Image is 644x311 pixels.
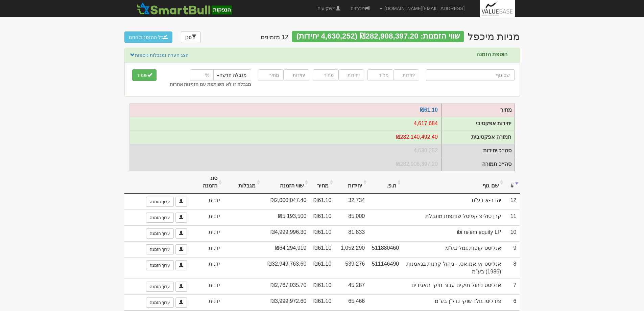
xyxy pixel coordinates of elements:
input: מחיר [258,69,284,81]
td: ₪61.10 [310,294,335,310]
td: סה״כ תמורה [442,157,515,171]
input: יחידות [284,69,309,81]
td: קרן טוליפ קפיטל שותפות מוגבלת [402,209,504,225]
td: סה״כ יחידות [129,144,442,157]
td: פידליטי גולד שוקי נדל"ן בע"מ [402,294,504,310]
input: % [190,69,214,81]
td: מחיר [442,104,515,117]
a: ערוך הזמנה [146,297,174,308]
input: יחידות [393,69,419,81]
td: 81,833 [335,225,368,241]
label: מגבלה זו לא משותפת עם הזמנות אחרות [170,81,251,88]
a: ערוך הזמנה [146,197,174,207]
a: ערוך הזמנה [146,282,174,292]
td: ₪61.10 [310,257,335,279]
td: 539,276 [335,257,368,279]
h4: 12 מזמינים [261,34,288,41]
button: מגבלה חדשה [212,69,251,81]
td: סה״כ יחידות [442,144,515,157]
a: סנן [181,31,201,43]
th: ח.פ.: activate to sort column ascending [368,171,402,194]
td: תמורה אפקטיבית [129,130,442,144]
td: ידנית [190,257,223,279]
td: 85,000 [335,209,368,225]
td: אנליסט ניהול תיקים עבור תיקי תאגידים [402,279,504,294]
a: ערוך הזמנה [146,213,174,223]
td: ₪32,949,763.60 [262,257,310,279]
td: ידנית [190,225,223,241]
td: ₪4,999,996.30 [262,225,310,241]
td: ₪5,193,500 [262,209,310,225]
td: 1,052,290 [335,241,368,257]
td: ₪64,294,919 [262,241,310,257]
td: ₪61.10 [310,279,335,294]
td: ibi re'em equity LP [402,225,504,241]
th: #: activate to sort column ascending [505,171,520,194]
th: מחיר: activate to sort column ascending [310,171,335,194]
label: הוספת הזמנה [476,51,507,58]
th: יחידות: activate to sort column ascending [335,171,368,194]
td: סה״כ תמורה [129,157,442,171]
a: ערוך הזמנה [146,260,174,270]
td: ₪3,999,972.60 [262,294,310,310]
td: 511880460 [368,241,402,257]
td: 7 [505,279,520,294]
td: 45,287 [335,279,368,294]
td: ₪61.10 [310,209,335,225]
a: ₪61.10 [420,107,438,113]
td: 12 [505,194,520,209]
td: ידנית [190,194,223,209]
td: ₪2,000,047.40 [262,194,310,209]
td: 9 [505,241,520,257]
th: מגבלות: activate to sort column ascending [223,171,262,194]
td: אנליסט אי.אמ.אס. - ניהול קרנות בנאמנות (1986) בע"מ [402,257,504,279]
td: ₪2,767,035.70 [262,279,310,294]
td: 511146490 [368,257,402,279]
th: סוג הזמנה: activate to sort column ascending [190,171,223,194]
input: יחידות [338,69,364,81]
td: ₪61.10 [310,194,335,209]
td: יהו ב-א בע"מ [402,194,504,209]
button: כל ההזמנות הוזנו [124,31,173,43]
td: ידנית [190,294,223,310]
td: ידנית [190,279,223,294]
button: שמור [132,69,157,81]
td: 6 [505,294,520,310]
input: מחיר [367,69,393,81]
th: שם גוף: activate to sort column ascending [402,171,504,194]
a: ערוך הזמנה [146,228,174,239]
a: הצג הערה ומגבלות נוספות [130,51,189,59]
td: ₪61.10 [310,225,335,241]
td: 65,466 [335,294,368,310]
a: ערוך הזמנה [146,244,174,254]
td: יחידות אפקטיבי [442,117,515,131]
td: 10 [505,225,520,241]
td: 11 [505,209,520,225]
input: שם גוף [426,69,515,81]
td: ₪61.10 [310,241,335,257]
td: ידנית [190,241,223,257]
td: אנליסט קופות גמל בע"מ [402,241,504,257]
img: SmartBull Logo [135,2,234,15]
td: תמורה אפקטיבית [442,131,515,144]
td: ידנית [190,209,223,225]
td: 8 [505,257,520,279]
td: יחידות אפקטיבי [129,117,442,130]
div: שווי הזמנות: ₪282,908,397.20 (4,630,252 יחידות) [292,31,464,42]
input: מחיר [313,69,338,81]
div: מיכפל טכנולוגיות - מניות (מיכפל) - הנפקה לציבור [468,31,520,42]
td: 32,734 [335,194,368,209]
th: שווי הזמנה: activate to sort column ascending [262,171,310,194]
